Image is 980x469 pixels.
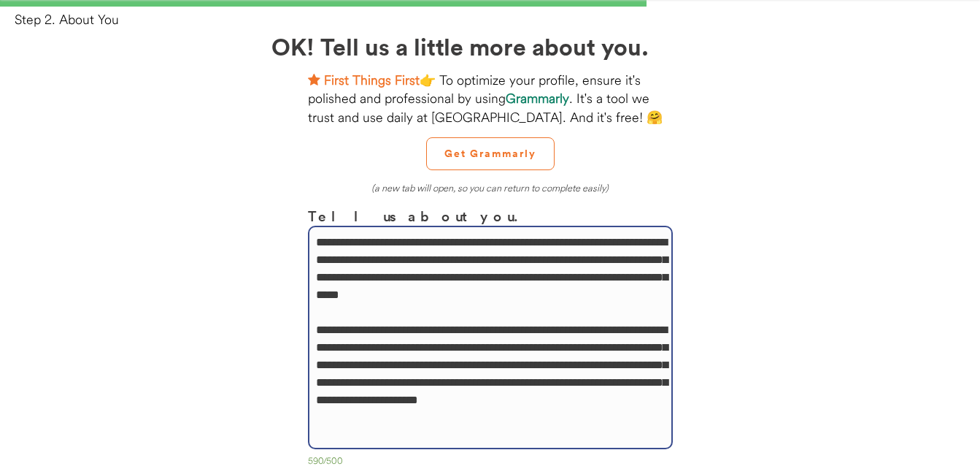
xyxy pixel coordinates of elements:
[371,182,609,194] em: (a new tab will open, so you can return to complete easily)
[426,137,555,170] button: Get Grammarly
[324,72,420,88] strong: First Things First
[308,205,673,226] h3: Tell us about you.
[506,90,569,107] strong: Grammarly
[271,28,709,64] h2: OK! Tell us a little more about you.
[15,10,980,28] div: Step 2. About You
[308,71,673,126] div: 👉 To optimize your profile, ensure it's polished and professional by using . It's a tool we trust...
